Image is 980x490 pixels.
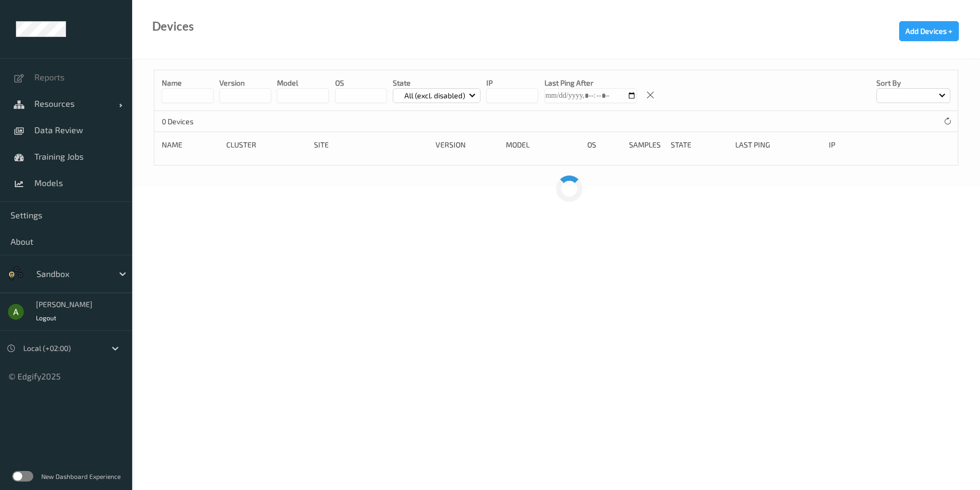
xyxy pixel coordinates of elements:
div: OS [587,140,622,150]
p: OS [335,78,387,88]
div: Site [314,140,428,150]
p: Sort by [876,78,950,88]
div: Samples [629,140,663,150]
p: State [393,78,481,88]
div: Cluster [226,140,306,150]
div: version [436,140,498,150]
p: All (excl. disabled) [401,90,469,101]
p: IP [486,78,538,88]
div: State [671,140,728,150]
p: model [277,78,329,88]
button: Add Devices + [899,21,959,41]
p: version [219,78,271,88]
p: 0 Devices [162,116,241,127]
div: Name [162,140,219,150]
div: Last Ping [735,140,821,150]
div: Devices [152,21,194,32]
p: Last Ping After [544,78,637,88]
div: ip [829,140,898,150]
div: Model [506,140,580,150]
p: Name [162,78,214,88]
